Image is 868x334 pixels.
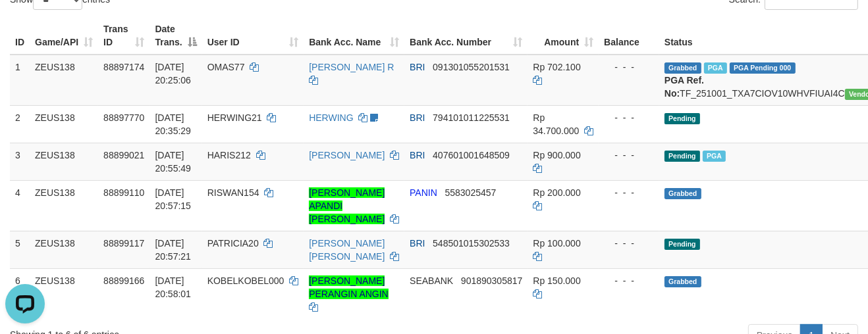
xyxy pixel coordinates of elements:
a: [PERSON_NAME] PERANGIN ANGIN [309,275,389,299]
button: Open LiveChat chat widget [5,5,45,45]
span: Rp 200.000 [533,187,580,198]
span: Pending [665,151,700,162]
th: Bank Acc. Name: activate to sort column ascending [304,17,404,55]
div: - - - [604,149,654,162]
span: HARIS212 [207,150,251,160]
span: Grabbed [665,62,701,74]
td: 3 [10,143,30,180]
a: [PERSON_NAME] [309,150,385,160]
div: - - - [604,111,654,124]
span: BRI [410,238,425,249]
td: 5 [10,231,30,268]
td: ZEUS138 [30,55,98,106]
td: ZEUS138 [30,143,98,180]
span: BRI [410,112,425,123]
th: Balance [599,17,659,55]
span: Pending [665,239,700,250]
span: RISWAN154 [207,187,259,198]
span: Rp 900.000 [533,150,580,160]
span: 88897174 [103,62,144,72]
div: - - - [604,186,654,199]
span: Rp 150.000 [533,275,580,286]
span: Grabbed [665,188,701,199]
td: 6 [10,268,30,319]
span: BRI [410,150,425,160]
td: ZEUS138 [30,231,98,268]
div: - - - [604,274,654,287]
th: User ID: activate to sort column ascending [202,17,304,55]
div: - - - [604,60,654,74]
td: 4 [10,180,30,231]
span: Rp 34.700.000 [533,112,579,136]
span: [DATE] 20:35:29 [155,112,191,136]
span: PGA Pending [730,62,796,74]
span: 88899021 [103,150,144,160]
th: Trans ID: activate to sort column ascending [98,17,149,55]
span: Copy 407601001648509 to clipboard [433,150,510,160]
span: PATRICIA20 [207,238,259,249]
th: Bank Acc. Number: activate to sort column ascending [404,17,528,55]
span: [DATE] 20:58:01 [155,275,191,299]
span: BRI [410,62,425,72]
td: ZEUS138 [30,105,98,143]
th: ID [10,17,30,55]
td: ZEUS138 [30,180,98,231]
span: SEABANK [410,275,453,286]
div: - - - [604,237,654,250]
td: 1 [10,55,30,106]
span: 88899166 [103,275,144,286]
th: Amount: activate to sort column ascending [528,17,599,55]
span: 88897770 [103,112,144,123]
span: Copy 901890305817 to clipboard [461,275,522,286]
span: Marked by aafanarl [704,62,727,74]
span: Rp 702.100 [533,62,580,72]
a: HERWING [309,112,353,123]
span: [DATE] 20:57:21 [155,238,191,262]
a: [PERSON_NAME] APANDI [PERSON_NAME] [309,187,385,224]
a: [PERSON_NAME] R [309,62,394,72]
span: KOBELKOBEL000 [207,275,285,286]
span: HERWING21 [207,112,262,123]
td: 2 [10,105,30,143]
span: [DATE] 20:55:49 [155,150,191,174]
span: 88899117 [103,238,144,249]
span: Grabbed [665,276,701,287]
span: Marked by aafanarl [703,151,726,162]
span: Copy 794101011225531 to clipboard [433,112,510,123]
span: Pending [665,113,700,124]
a: [PERSON_NAME] [PERSON_NAME] [309,238,385,262]
b: PGA Ref. No: [665,75,704,99]
span: [DATE] 20:25:06 [155,62,191,85]
th: Game/API: activate to sort column ascending [30,17,98,55]
span: Copy 5583025457 to clipboard [445,187,497,198]
span: 88899110 [103,187,144,198]
span: PANIN [410,187,437,198]
td: ZEUS138 [30,268,98,319]
span: OMAS77 [207,62,245,72]
th: Date Trans.: activate to sort column descending [149,17,202,55]
span: [DATE] 20:57:15 [155,187,191,211]
span: Rp 100.000 [533,238,580,249]
span: Copy 548501015302533 to clipboard [433,238,510,249]
span: Copy 091301055201531 to clipboard [433,62,510,72]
